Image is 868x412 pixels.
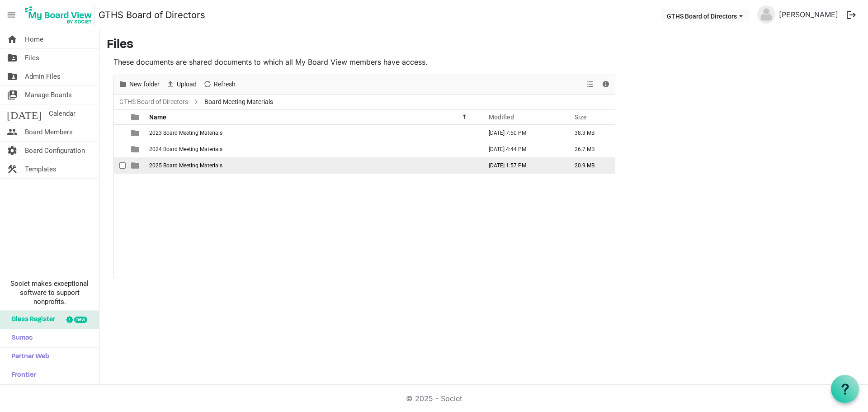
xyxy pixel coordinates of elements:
[114,157,126,174] td: checkbox
[479,125,565,141] td: February 15, 2024 7:50 PM column header Modified
[757,5,775,24] img: no-profile-picture.svg
[842,5,861,24] button: logout
[126,157,146,174] td: is template cell column header type
[114,125,126,141] td: checkbox
[406,394,462,403] a: © 2025 - Societ
[146,157,479,174] td: 2025 Board Meeting Materials is template cell column header Name
[4,279,95,306] span: Societ makes exceptional software to support nonprofits.
[149,130,222,136] span: 2023 Board Meeting Materials
[7,86,18,104] span: switch_account
[163,75,200,94] div: Upload
[775,5,842,24] a: [PERSON_NAME]
[126,125,146,141] td: is template cell column header type
[7,366,36,384] span: Frontier
[7,67,18,85] span: folder_shared
[565,141,615,157] td: 26.7 MB is template cell column header Size
[7,123,18,141] span: people
[7,142,18,160] span: settings
[213,79,236,90] span: Refresh
[7,104,42,123] span: [DATE]
[203,96,275,108] span: Board Meeting Materials
[3,6,20,24] span: menu
[22,4,95,26] img: My Board View Logo
[565,157,615,174] td: 20.9 MB is template cell column header Size
[202,79,237,90] button: Refresh
[7,160,18,178] span: construction
[575,114,587,121] span: Size
[128,79,160,90] span: New folder
[25,30,43,48] span: Home
[7,49,18,67] span: folder_shared
[107,38,861,53] h3: Files
[25,67,61,85] span: Admin Files
[126,141,146,157] td: is template cell column header type
[117,79,161,90] button: New folder
[7,311,55,329] span: Glass Register
[25,49,39,67] span: Files
[25,160,57,178] span: Templates
[661,9,749,22] button: GTHS Board of Directors dropdownbutton
[598,75,613,94] div: Details
[489,114,514,121] span: Modified
[165,79,198,90] button: Upload
[25,123,73,141] span: Board Members
[479,141,565,157] td: December 02, 2024 4:44 PM column header Modified
[115,75,163,94] div: New folder
[200,75,239,94] div: Refresh
[114,141,126,157] td: checkbox
[7,329,33,347] span: Sumac
[149,146,222,152] span: 2024 Board Meeting Materials
[146,141,479,157] td: 2024 Board Meeting Materials is template cell column header Name
[99,6,205,24] a: GTHS Board of Directors
[25,142,85,160] span: Board Configuration
[585,79,595,90] button: View dropdownbutton
[118,96,190,108] a: GTHS Board of Directors
[600,79,612,90] button: Details
[22,4,99,26] a: My Board View Logo
[49,104,75,123] span: Calendar
[176,79,198,90] span: Upload
[7,30,18,48] span: home
[565,125,615,141] td: 38.3 MB is template cell column header Size
[149,162,222,169] span: 2025 Board Meeting Materials
[25,86,72,104] span: Manage Boards
[146,125,479,141] td: 2023 Board Meeting Materials is template cell column header Name
[479,157,565,174] td: September 08, 2025 1:57 PM column header Modified
[7,348,49,366] span: Partner Web
[113,57,615,67] p: These documents are shared documents to which all My Board View members have access.
[583,75,598,94] div: View
[74,317,87,323] div: new
[149,114,166,121] span: Name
